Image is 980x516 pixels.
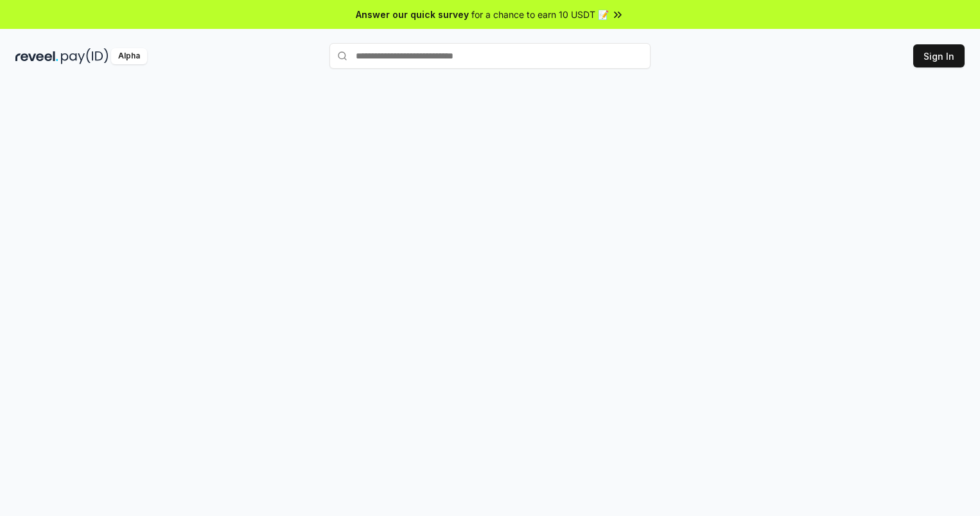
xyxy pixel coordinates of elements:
span: for a chance to earn 10 USDT 📝 [471,8,609,21]
span: Answer our quick survey [356,8,469,21]
img: pay_id [61,48,109,64]
div: Alpha [111,48,147,64]
img: reveel_dark [15,48,58,64]
button: Sign In [913,44,965,67]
